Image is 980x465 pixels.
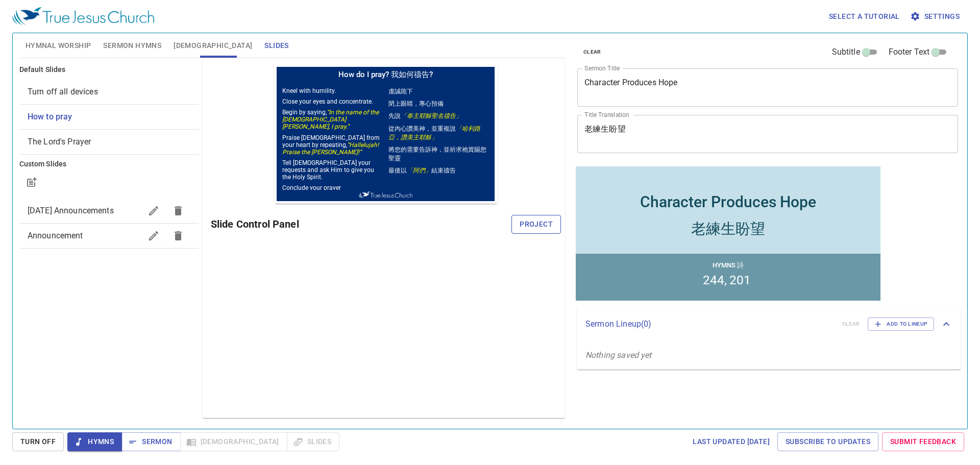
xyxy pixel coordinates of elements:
div: Sermon Lineup(0)clearAdd to Lineup [577,307,961,341]
textarea: 老練生盼望 [584,124,951,143]
span: Slides [264,39,288,52]
em: “In the name of the [DEMOGRAPHIC_DATA][PERSON_NAME], I pray.” [8,44,105,66]
div: How to pray [19,105,199,129]
em: 「阿們」 [133,103,157,110]
img: True Jesus Church [85,127,139,134]
p: Tell [DEMOGRAPHIC_DATA] your requests and ask Him to give you the Holy Spirit. [8,95,109,116]
iframe: from-child [573,164,883,303]
button: Add to Lineup [868,317,934,331]
div: [DATE] Announcements [19,199,199,223]
i: Nothing saved yet [585,350,652,360]
p: 從內心讚美神，並重複說 [114,60,215,78]
a: Subscribe to Updates [777,432,878,451]
button: Settings [908,7,964,26]
h1: How do I pray? 我如何禱告? [3,3,220,18]
span: Project [520,218,553,231]
div: Turn off all devices [19,80,199,104]
a: Submit Feedback [882,432,964,451]
p: Begin by saying, [8,44,109,66]
button: Hymns [67,432,122,451]
span: Submit Feedback [890,435,956,448]
em: “Hallelujah! Praise the [PERSON_NAME]!” [8,77,105,91]
div: The Lord's Prayer [19,130,199,154]
span: Hymns [76,435,114,448]
h6: Slide Control Panel [211,216,511,232]
span: [DEMOGRAPHIC_DATA] [174,39,252,52]
div: Announcement [19,224,199,248]
span: Last updated [DATE] [693,435,770,448]
em: 「奉主耶穌聖名禱告」 [127,48,188,55]
a: Last updated [DATE] [689,432,774,451]
span: Sermon [130,435,172,448]
span: [object Object] [28,112,72,121]
button: Project [511,215,561,234]
span: Add to Lineup [874,320,927,329]
button: Sermon [121,432,180,451]
button: Select a tutorial [825,7,904,26]
span: Settings [912,10,960,23]
p: Kneel with humility. [8,23,109,30]
span: clear [583,47,601,57]
textarea: Character Produces Hope [584,78,951,97]
span: Sermon Hymns [103,39,161,52]
button: clear [577,46,607,58]
span: Announcement [28,231,83,240]
span: Select a tutorial [829,10,900,23]
p: Praise [DEMOGRAPHIC_DATA] from your heart by repeating, [8,70,109,91]
span: Subtitle [832,46,860,58]
span: Subscribe to Updates [786,435,870,448]
p: Close your eyes and concentrate. [8,34,109,41]
span: [object Object] [28,137,91,146]
span: [object Object] [28,87,98,96]
h6: Default Slides [19,64,199,76]
p: 虔誠跪下 [114,23,215,32]
span: Hymnal Worship [26,39,91,52]
em: 「哈利路亞，讚美主耶穌」 [114,61,206,77]
p: 先說 [114,47,215,56]
span: Footer Text [889,46,930,58]
span: Turn Off [20,435,56,448]
button: Turn Off [12,432,64,451]
p: Sermon Lineup ( 0 ) [585,318,834,330]
img: True Jesus Church [12,7,154,26]
h6: Custom Slides [19,159,199,170]
p: Conclude your prayer with, [8,120,109,134]
span: Tuesday Announcements [28,206,114,215]
p: 最後以 結束禱告 [114,102,215,111]
p: 閉上眼睛，專心預備 [114,35,215,44]
p: 將您的需要告訴神，並祈求祂賞賜您聖靈 [114,81,215,99]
